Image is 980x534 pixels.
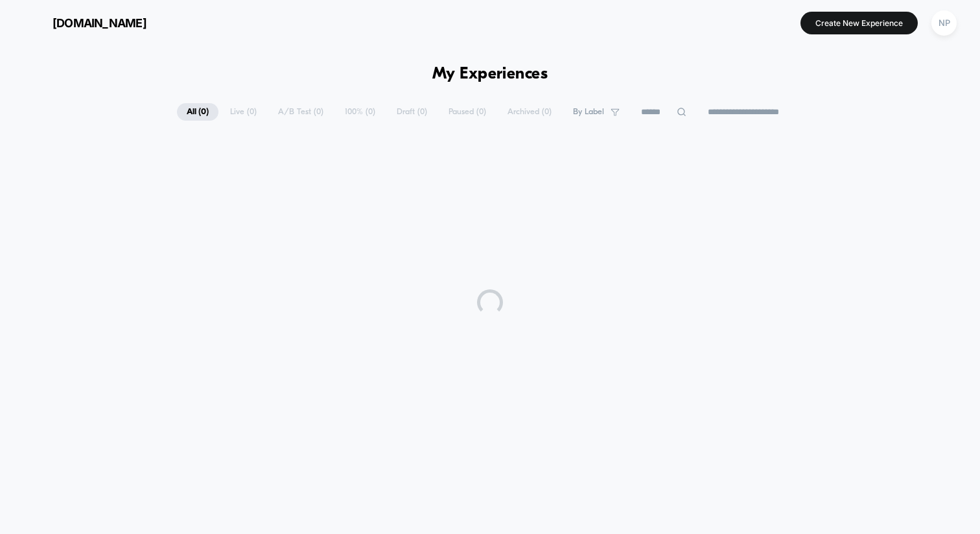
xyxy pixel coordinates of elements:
div: NP [931,10,957,36]
button: NP [927,10,961,36]
button: Create New Experience [800,12,918,34]
button: [DOMAIN_NAME] [19,12,150,33]
h1: My Experiences [432,65,548,84]
span: All ( 0 ) [177,103,218,121]
span: By Label [573,107,604,117]
span: [DOMAIN_NAME] [52,16,146,30]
